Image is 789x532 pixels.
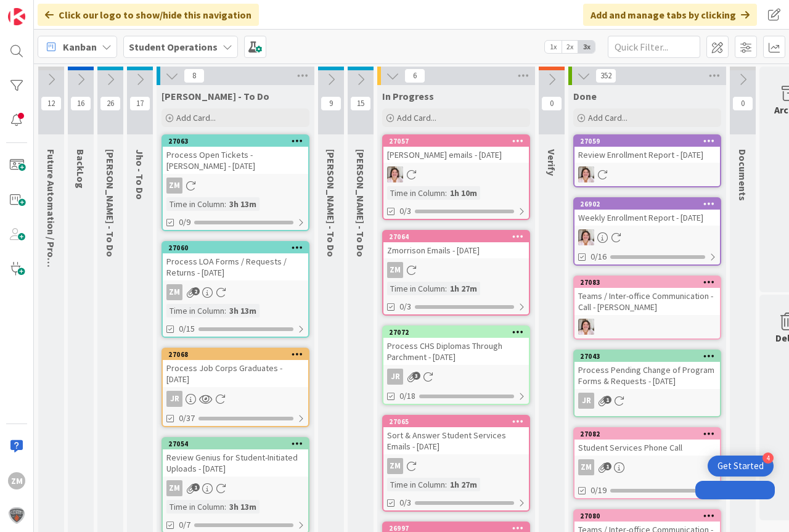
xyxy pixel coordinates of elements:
div: 27072Process CHS Diplomas Through Parchment - [DATE] [383,327,529,365]
span: 1x [545,41,562,53]
div: 27063 [163,136,308,147]
img: EW [578,166,594,182]
div: 26902 [580,200,720,208]
div: 27080 [574,510,720,522]
span: 0/18 [399,390,415,403]
div: Review Enrollment Report - [DATE] [574,147,720,163]
img: avatar [8,507,25,524]
div: Get Started [717,460,764,472]
span: Verify [546,149,558,176]
a: 27082Student Services Phone CallZM0/19 [573,427,721,499]
div: Process Open Tickets - [PERSON_NAME] - [DATE] [163,147,308,174]
span: 0/3 [399,300,411,313]
div: 3h 13m [226,197,260,211]
div: ZM [8,472,25,489]
div: 27065 [383,416,529,427]
div: 27060 [163,242,308,253]
span: BackLog [75,149,87,189]
div: Weekly Enrollment Report - [DATE] [574,210,720,226]
span: 2x [562,41,578,53]
div: JR [574,393,720,409]
span: 0 [732,96,753,111]
span: Zaida - To Do [161,90,269,102]
div: 1h 10m [447,186,480,200]
span: 2 [192,287,200,295]
div: 26902Weekly Enrollment Report - [DATE] [574,198,720,226]
img: EW [578,229,594,245]
div: 27057 [383,136,529,147]
div: 27083Teams / Inter-office Communication - Call - [PERSON_NAME] [574,277,720,315]
span: 8 [184,68,205,83]
div: 27059 [580,137,720,145]
a: 27064Zmorrison Emails - [DATE]ZMTime in Column:1h 27m0/3 [382,230,530,316]
a: 26902Weekly Enrollment Report - [DATE]EW0/16 [573,197,721,266]
div: Process LOA Forms / Requests / Returns - [DATE] [163,253,308,280]
div: 27054Review Genius for Student-Initiated Uploads - [DATE] [163,438,308,477]
div: 1h 27m [447,478,480,491]
span: Emilie - To Do [104,149,117,257]
div: Open Get Started checklist, remaining modules: 4 [708,456,774,477]
div: 27068 [168,350,308,359]
div: JR [163,391,308,407]
span: 3x [578,41,595,53]
span: 6 [404,68,425,83]
img: EW [578,319,594,335]
span: In Progress [382,90,434,102]
span: 12 [41,96,62,111]
div: EW [383,166,529,182]
div: 27083 [574,277,720,288]
div: ZM [387,458,403,474]
span: Jho - To Do [134,149,146,200]
span: 0/37 [179,412,195,425]
span: Done [573,90,597,102]
div: ZM [383,458,529,474]
div: ZM [166,480,182,496]
div: Process Pending Change of Program Forms & Requests - [DATE] [574,362,720,389]
span: 0/7 [179,518,190,531]
div: ZM [166,284,182,300]
span: 0/15 [179,322,195,335]
div: Teams / Inter-office Communication - Call - [PERSON_NAME] [574,288,720,315]
span: : [445,186,447,200]
div: 27065Sort & Answer Student Services Emails - [DATE] [383,416,529,454]
b: Student Operations [129,41,218,53]
div: ZM [578,459,594,475]
span: 1 [603,396,611,404]
div: Student Services Phone Call [574,440,720,456]
div: 27064Zmorrison Emails - [DATE] [383,231,529,258]
div: Time in Column [166,500,224,514]
div: 27072 [383,327,529,338]
div: 3h 13m [226,304,260,317]
div: 27063Process Open Tickets - [PERSON_NAME] - [DATE] [163,136,308,174]
span: 352 [595,68,616,83]
div: Process Job Corps Graduates - [DATE] [163,360,308,387]
span: 0/9 [179,216,190,229]
div: ZM [166,178,182,194]
span: 1 [603,462,611,470]
div: ZM [383,262,529,278]
div: 27054 [168,440,308,448]
span: 3 [412,372,420,380]
div: JR [166,391,182,407]
span: Amanda - To Do [354,149,367,257]
div: JR [578,393,594,409]
a: 27065Sort & Answer Student Services Emails - [DATE]ZMTime in Column:1h 27m0/3 [382,415,530,512]
a: 27063Process Open Tickets - [PERSON_NAME] - [DATE]ZMTime in Column:3h 13m0/9 [161,134,309,231]
div: 27082Student Services Phone Call [574,428,720,456]
a: 27059Review Enrollment Report - [DATE]EW [573,134,721,187]
div: 27072 [389,328,529,337]
div: 27064 [383,231,529,242]
input: Quick Filter... [608,36,700,58]
span: Future Automation / Process Building [45,149,57,317]
div: 27082 [580,430,720,438]
span: : [445,478,447,491]
div: 27043Process Pending Change of Program Forms & Requests - [DATE] [574,351,720,389]
div: 4 [762,452,774,464]
div: 27060Process LOA Forms / Requests / Returns - [DATE] [163,242,308,280]
span: : [224,500,226,514]
div: Review Genius for Student-Initiated Uploads - [DATE] [163,449,308,477]
div: 27065 [389,417,529,426]
span: 16 [70,96,91,111]
div: 27064 [389,232,529,241]
div: 27082 [574,428,720,440]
